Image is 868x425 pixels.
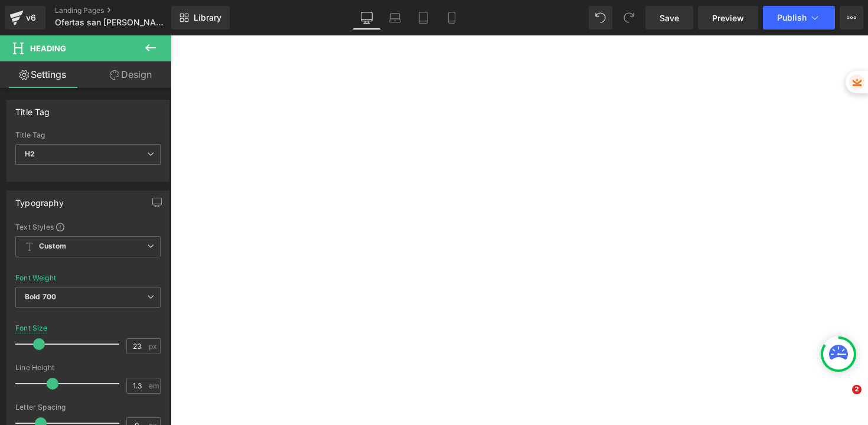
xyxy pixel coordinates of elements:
[617,6,641,30] button: Redo
[15,364,161,372] div: Line Height
[15,100,50,117] div: Title Tag
[24,10,38,25] div: v6
[712,12,744,24] span: Preview
[149,382,159,390] span: em
[828,385,856,413] iframe: Intercom live chat
[55,18,167,27] span: Ofertas san [PERSON_NAME]
[698,6,758,30] a: Preview
[15,274,56,282] div: Font Weight
[589,6,612,30] button: Undo
[763,6,835,30] button: Publish
[852,385,862,394] span: 2
[15,131,161,139] div: Title Tag
[5,6,45,30] a: v6
[25,149,35,158] b: H2
[15,191,64,208] div: Typography
[660,12,679,24] span: Save
[149,342,159,350] span: px
[438,6,466,30] a: Mobile
[88,61,174,88] a: Design
[840,6,863,30] button: More
[409,6,438,30] a: Tablet
[39,241,66,251] b: Custom
[55,6,189,15] a: Landing Pages
[25,292,56,301] b: Bold 700
[30,44,66,53] span: Heading
[15,403,161,411] div: Letter Spacing
[15,324,48,332] div: Font Size
[15,222,161,231] div: Text Styles
[171,6,230,30] a: New Library
[353,6,381,30] a: Desktop
[194,12,221,23] span: Library
[777,13,807,22] span: Publish
[381,6,409,30] a: Laptop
